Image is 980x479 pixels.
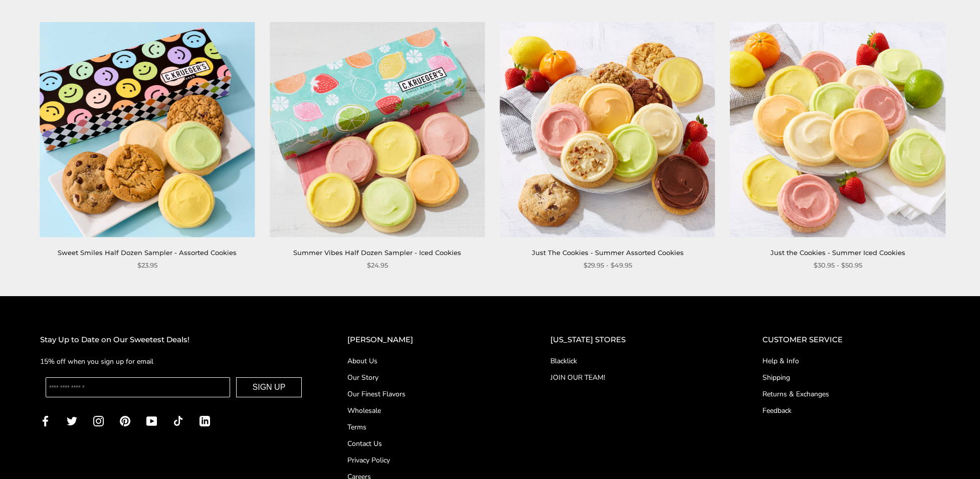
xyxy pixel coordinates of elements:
[730,22,945,237] img: Just the Cookies - Summer Iced Cookies
[532,249,684,257] a: Just The Cookies - Summer Assorted Cookies
[200,415,210,426] a: LinkedIn
[146,415,157,426] a: YouTube
[367,260,388,271] span: $24.95
[550,356,723,366] a: Blacklick
[762,356,940,366] a: Help & Info
[550,372,723,383] a: JOIN OUR TEAM!
[40,22,255,237] img: Sweet Smiles Half Dozen Sampler - Assorted Cookies
[40,334,307,346] h2: Stay Up to Date on Our Sweetest Deals!
[347,389,510,399] a: Our Finest Flavors
[347,356,510,366] a: About Us
[120,415,130,426] a: Pinterest
[762,405,940,416] a: Feedback
[137,260,157,271] span: $23.95
[500,22,715,237] img: Just The Cookies - Summer Assorted Cookies
[40,415,51,426] a: Facebook
[814,260,862,271] span: $30.95 - $50.95
[347,372,510,383] a: Our Story
[347,422,510,432] a: Terms
[58,249,237,257] a: Sweet Smiles Half Dozen Sampler - Assorted Cookies
[347,438,510,449] a: Contact Us
[762,334,940,346] h2: CUSTOMER SERVICE
[762,389,940,399] a: Returns & Exchanges
[40,356,307,367] p: 15% off when you sign up for email
[46,377,230,397] input: Enter your email
[293,249,461,257] a: Summer Vibes Half Dozen Sampler - Iced Cookies
[270,22,485,237] img: Summer Vibes Half Dozen Sampler - Iced Cookies
[93,415,104,426] a: Instagram
[8,441,104,471] iframe: Sign Up via Text for Offers
[347,334,510,346] h2: [PERSON_NAME]
[347,405,510,416] a: Wholesale
[236,377,302,397] button: SIGN UP
[550,334,723,346] h2: [US_STATE] STORES
[770,249,905,257] a: Just the Cookies - Summer Iced Cookies
[67,415,77,426] a: Twitter
[762,372,940,383] a: Shipping
[347,455,510,465] a: Privacy Policy
[173,415,183,426] a: TikTok
[583,260,632,271] span: $29.95 - $49.95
